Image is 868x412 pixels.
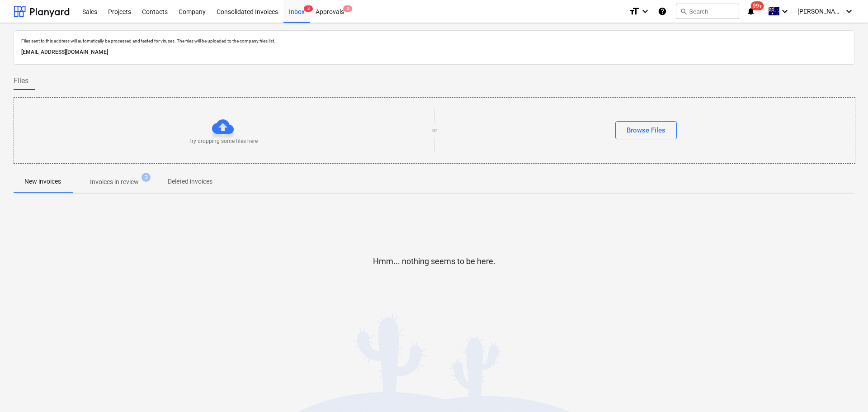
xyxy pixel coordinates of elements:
span: Files [14,76,28,86]
p: Files sent to this address will automatically be processed and tested for viruses. The files will... [21,38,847,44]
p: [EMAIL_ADDRESS][DOMAIN_NAME] [21,47,847,57]
i: keyboard_arrow_down [844,6,854,17]
p: Invoices in review [90,177,139,187]
i: Knowledge base [658,6,667,17]
p: New invoices [24,177,61,186]
span: 99+ [751,1,764,10]
span: search [680,8,687,15]
i: keyboard_arrow_down [779,6,790,17]
p: or [432,127,437,134]
i: keyboard_arrow_down [640,6,651,17]
div: Browse Files [627,124,665,136]
button: Search [676,4,739,19]
i: format_size [629,6,640,17]
span: 3 [304,5,313,12]
p: Hmm... nothing seems to be here. [373,256,495,267]
span: [PERSON_NAME] [797,8,843,15]
p: Try dropping some files here [189,137,258,145]
button: Browse Files [615,121,677,139]
span: 3 [343,5,352,12]
div: Try dropping some files hereorBrowse Files [14,97,855,164]
i: notifications [746,6,755,17]
iframe: Chat Widget [823,369,868,412]
p: Deleted invoices [168,177,212,186]
span: 3 [142,173,151,182]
